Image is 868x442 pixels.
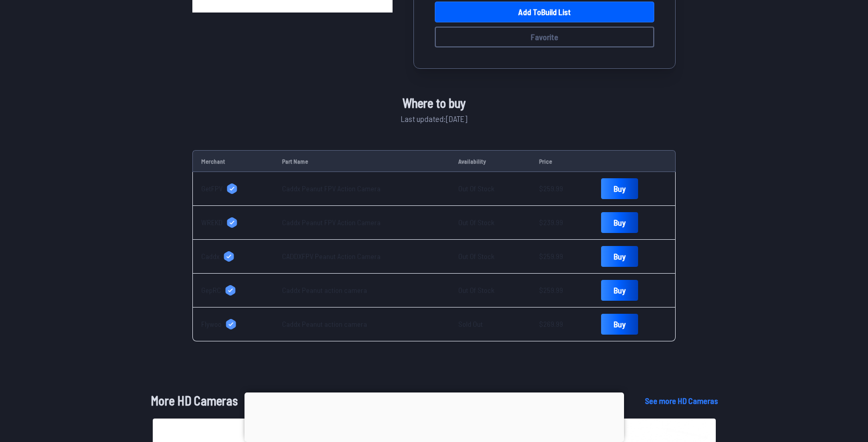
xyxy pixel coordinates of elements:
[435,2,654,22] a: Add toBuild List
[282,218,381,227] a: Caddx Peanut FPV Action Camera
[274,150,450,172] td: Part Name
[401,113,467,125] span: Last updated: [DATE]
[201,183,265,194] a: GetFPV
[201,251,265,262] a: Caddx
[201,217,265,228] a: WREKD
[531,274,593,308] td: $259.99
[450,150,531,172] td: Availability
[450,240,531,274] td: Out Of Stock
[201,319,265,329] a: Flywoo
[201,285,221,296] span: GepRC
[601,212,638,233] a: Buy
[531,150,593,172] td: Price
[201,183,223,194] span: GetFPV
[201,217,223,228] span: WREKD
[645,395,718,407] a: See more HD Cameras
[201,285,265,296] a: GepRC
[601,246,638,267] a: Buy
[531,240,593,274] td: $259.99
[531,308,593,341] td: $269.99
[201,251,219,262] span: Caddx
[282,320,367,328] a: Caddx Peanut action camera
[601,178,638,199] a: Buy
[282,252,381,261] a: CADDXFPV Peanut Action Camera
[450,274,531,308] td: Out Of Stock
[282,286,367,294] a: Caddx Peanut action camera
[450,172,531,206] td: Out Of Stock
[151,391,628,410] h1: More HD Cameras
[435,27,654,47] button: Favorite
[244,392,624,439] iframe: Advertisement
[601,314,638,335] a: Buy
[282,184,381,193] a: Caddx Peanut FPV Action Camera
[601,280,638,301] a: Buy
[192,150,274,172] td: Merchant
[402,94,466,113] span: Where to buy
[531,172,593,206] td: $259.99
[531,206,593,240] td: $239.99
[450,206,531,240] td: Out Of Stock
[450,308,531,341] td: Sold Out
[201,319,222,329] span: Flywoo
